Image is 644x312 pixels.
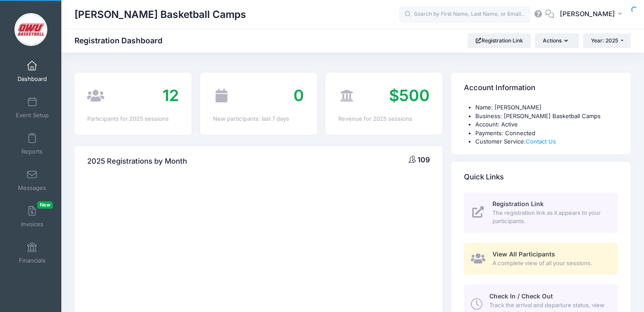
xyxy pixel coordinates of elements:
a: Financials [11,238,53,268]
span: Dashboard [18,75,47,83]
li: Customer Service: [475,137,618,146]
span: 12 [163,86,179,105]
span: Reports [21,148,42,155]
span: Event Setup [16,112,49,119]
li: Account: Active [475,120,618,129]
div: Participants for 2025 sessions [87,115,179,123]
li: Business: [PERSON_NAME] Basketball Camps [475,112,618,121]
h4: Quick Links [464,165,504,189]
span: Invoices [21,221,43,228]
a: Reports [11,129,53,159]
span: [PERSON_NAME] [560,9,615,19]
span: 0 [294,86,304,105]
span: New [37,201,53,209]
span: A complete view of all your sessions. [492,259,608,268]
span: Registration Link [492,200,544,207]
span: Year: 2025 [591,37,618,44]
a: Dashboard [11,56,53,87]
h4: 2025 Registrations by Month [87,149,187,174]
input: Search by First Name, Last Name, or Email... [399,6,531,23]
button: Actions [535,33,579,48]
div: Revenue for 2025 sessions [338,115,430,123]
a: Registration Link [467,33,531,48]
span: The registration link as it appears to your participants. [492,209,608,226]
span: Messages [18,184,46,192]
a: Contact Us [526,138,556,145]
span: Check In / Check Out [489,292,553,300]
button: [PERSON_NAME] [554,4,631,25]
li: Payments: Connected [475,129,618,138]
span: $500 [389,86,430,105]
li: Name: [PERSON_NAME] [475,103,618,112]
button: Year: 2025 [583,33,631,48]
h1: Registration Dashboard [74,36,170,45]
a: InvoicesNew [11,201,53,232]
a: View All Participants A complete view of all your sessions. [464,243,618,275]
a: Registration Link The registration link as it appears to your participants. [464,193,618,233]
h4: Account Information [464,76,535,101]
h1: [PERSON_NAME] Basketball Camps [74,4,246,25]
div: New participants: last 7 days [213,115,304,123]
a: Messages [11,165,53,196]
a: Event Setup [11,92,53,123]
span: 109 [418,155,430,164]
span: Financials [19,257,46,264]
img: David Vogel Basketball Camps [14,13,47,46]
span: View All Participants [492,250,555,258]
